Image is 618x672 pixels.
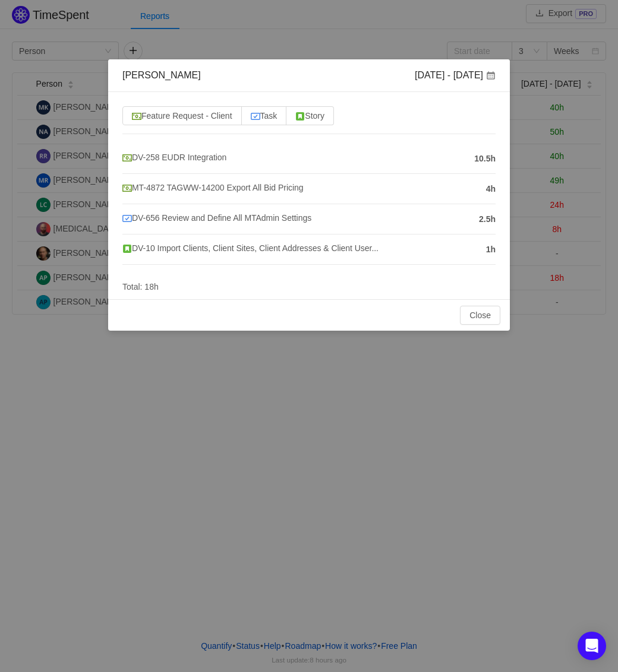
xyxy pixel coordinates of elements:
span: Task [251,111,278,121]
span: DV-258 EUDR Integration [122,153,226,162]
img: story.svg [122,244,132,253]
button: Close [460,306,500,325]
img: 10314 [122,183,132,193]
span: Total: 18h [122,282,159,291]
div: [PERSON_NAME] [122,69,201,82]
span: DV-10 Import Clients, Client Sites, Client Addresses & Client User... [122,243,379,253]
span: 10.5h [474,153,496,165]
div: Open Intercom Messenger [578,632,606,660]
span: 4h [486,183,496,195]
img: story.svg [295,112,305,121]
img: 10314 [132,112,141,121]
span: Feature Request - Client [132,111,232,121]
span: MT-4872 TAGWW-14200 Export All Bid Pricing [122,183,303,192]
span: 2.5h [479,213,496,226]
span: DV-656 Review and Define All MTAdmin Settings [122,213,311,223]
img: 10300 [251,112,260,121]
div: [DATE] - [DATE] [415,69,496,82]
img: 10314 [122,153,132,163]
span: 1h [486,243,496,256]
img: 10300 [122,214,132,223]
span: Story [295,111,324,121]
